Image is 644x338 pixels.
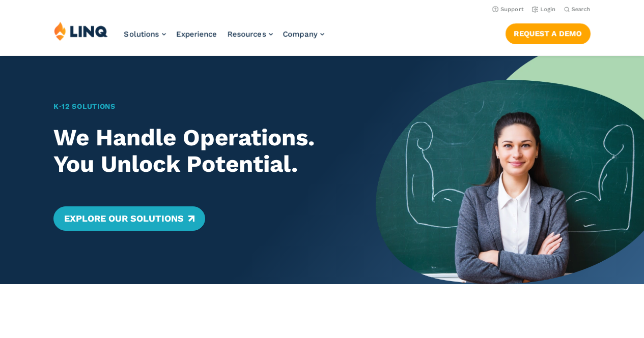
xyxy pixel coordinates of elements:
a: Support [492,6,524,13]
a: Experience [176,29,217,39]
a: Resources [228,29,273,39]
span: Search [572,6,591,13]
nav: Primary Navigation [124,21,324,55]
a: Explore Our Solutions [53,206,205,231]
h1: K‑12 Solutions [53,101,349,112]
img: Home Banner [376,56,644,284]
h2: We Handle Operations. You Unlock Potential. [53,125,349,178]
a: Request a Demo [506,23,591,44]
a: Login [532,6,556,13]
nav: Button Navigation [506,21,591,44]
a: Solutions [124,29,166,39]
a: Company [283,29,324,39]
button: Open Search Bar [564,6,591,13]
img: LINQ | K‑12 Software [54,21,108,41]
span: Resources [228,29,266,39]
span: Solutions [124,29,159,39]
span: Company [283,29,318,39]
